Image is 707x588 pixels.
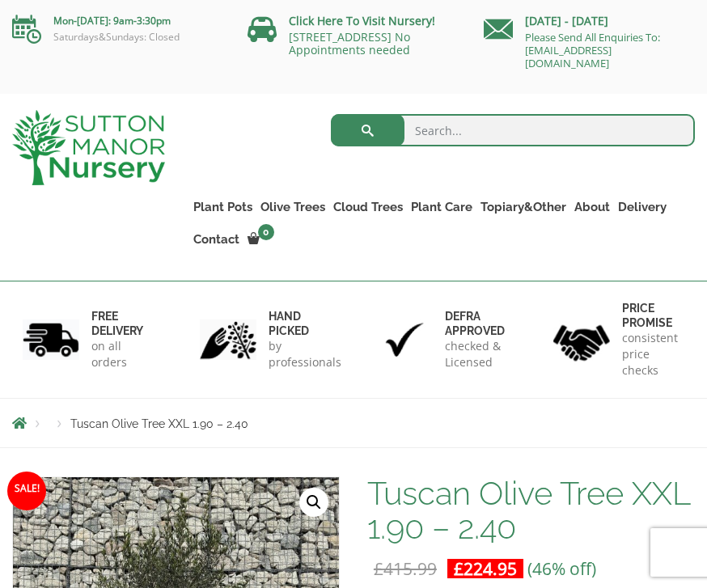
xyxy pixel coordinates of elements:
p: Mon-[DATE]: 9am-3:30pm [12,11,223,31]
img: 1.jpg [23,319,79,361]
h6: Price promise [622,301,685,330]
a: Click Here To Visit Nursery! [289,13,435,28]
input: Search... [331,114,696,146]
span: Sale! [7,472,46,510]
h1: Tuscan Olive Tree XXL 1.90 – 2.40 [367,476,695,544]
h6: hand picked [269,309,341,338]
bdi: 415.99 [374,557,437,580]
a: Plant Pots [189,196,256,218]
p: by professionals [269,338,341,370]
p: checked & Licensed [445,338,508,370]
span: £ [374,557,383,580]
img: 2.jpg [200,319,256,361]
span: Tuscan Olive Tree XXL 1.90 – 2.40 [70,417,248,430]
span: 0 [258,224,274,240]
a: 0 [243,228,279,251]
span: £ [454,557,464,580]
a: Olive Trees [256,196,329,218]
img: 3.jpg [376,319,433,361]
span: (46% off) [527,557,596,580]
a: Cloud Trees [329,196,407,218]
nav: Breadcrumbs [12,417,695,429]
img: 4.jpg [553,315,610,364]
h6: Defra approved [445,309,508,338]
a: Please Send All Enquiries To: [EMAIL_ADDRESS][DOMAIN_NAME] [525,30,660,70]
a: Plant Care [407,196,476,218]
a: [STREET_ADDRESS] No Appointments needed [289,29,410,57]
a: Delivery [614,196,671,218]
p: on all orders [91,338,155,370]
p: consistent price checks [622,330,685,379]
img: logo [12,110,165,185]
a: Topiary&Other [476,196,570,218]
a: View full-screen image gallery [299,488,328,517]
h6: FREE DELIVERY [91,309,155,338]
bdi: 224.95 [454,557,517,580]
p: Saturdays&Sundays: Closed [12,31,223,44]
a: Contact [189,228,243,251]
a: About [570,196,614,218]
p: [DATE] - [DATE] [484,11,695,31]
